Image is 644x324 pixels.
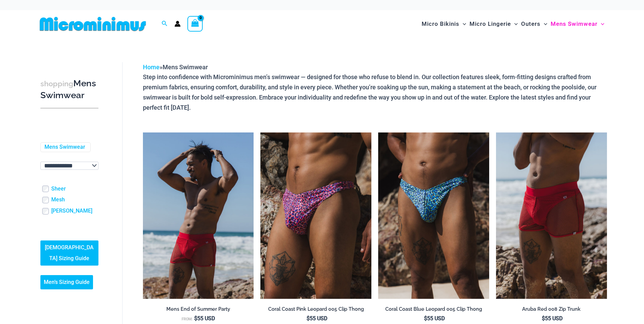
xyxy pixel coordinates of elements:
span: » [143,64,208,71]
nav: Site Navigation [419,13,607,35]
img: Aruba Red 008 Zip Trunk 05 [496,132,607,299]
span: shopping [40,79,73,88]
span: Menu Toggle [540,15,547,33]
span: $ [542,315,545,322]
a: OutersMenu ToggleMenu Toggle [519,14,549,34]
img: Aruba Red 008 Zip Trunk 02v2 [143,132,254,299]
select: wpc-taxonomy-pa_color-745982 [40,162,98,170]
span: Mens Swimwear [551,15,597,33]
a: Aruba Red 008 Zip Trunk 02v2Aruba Red 008 Zip Trunk 03Aruba Red 008 Zip Trunk 03 [143,132,254,299]
a: View Shopping Cart, empty [187,16,203,32]
a: Men’s Sizing Guide [40,275,93,289]
a: Coral Coast Blue Leopard 005 Clip Thong 05Coral Coast Blue Leopard 005 Clip Thong 04Coral Coast B... [378,132,489,299]
h3: Mens Swimwear [40,78,98,101]
h2: Coral Coast Pink Leopard 005 Clip Thong [260,306,371,312]
a: Micro LingerieMenu ToggleMenu Toggle [468,14,519,34]
a: Coral Coast Pink Leopard 005 Clip Thong [260,306,371,315]
span: Menu Toggle [459,15,466,33]
bdi: 55 USD [307,315,327,322]
span: $ [194,315,197,322]
a: Aruba Red 008 Zip Trunk 05Aruba Red 008 Zip Trunk 04Aruba Red 008 Zip Trunk 04 [496,132,607,299]
span: Micro Bikinis [422,15,459,33]
a: Mens End of Summer Party [143,306,254,315]
a: Mesh [51,196,65,203]
span: From: [182,317,192,321]
a: [DEMOGRAPHIC_DATA] Sizing Guide [40,240,98,266]
span: Mens Swimwear [163,64,208,71]
bdi: 55 USD [194,315,215,322]
a: Coral Coast Pink Leopard 005 Clip Thong 01Coral Coast Pink Leopard 005 Clip Thong 02Coral Coast P... [260,132,371,299]
bdi: 55 USD [424,315,445,322]
img: MM SHOP LOGO FLAT [37,16,149,32]
h2: Coral Coast Blue Leopard 005 Clip Thong [378,306,489,312]
a: Account icon link [174,21,181,27]
h2: Mens End of Summer Party [143,306,254,312]
span: Menu Toggle [597,15,604,33]
img: Coral Coast Pink Leopard 005 Clip Thong 01 [260,132,371,299]
h2: Aruba Red 008 Zip Trunk [496,306,607,312]
span: Outers [521,15,540,33]
bdi: 55 USD [542,315,563,322]
p: Step into confidence with Microminimus men’s swimwear — designed for those who refuse to blend in... [143,72,607,112]
a: [PERSON_NAME] [51,208,92,215]
a: Mens Swimwear [44,144,85,151]
span: $ [307,315,310,322]
a: Sheer [51,185,66,193]
a: Coral Coast Blue Leopard 005 Clip Thong [378,306,489,315]
a: Mens SwimwearMenu ToggleMenu Toggle [549,14,606,34]
a: Micro BikinisMenu ToggleMenu Toggle [420,14,468,34]
span: Menu Toggle [511,15,518,33]
span: Micro Lingerie [470,15,511,33]
a: Home [143,64,160,71]
a: Search icon link [162,20,168,28]
img: Coral Coast Blue Leopard 005 Clip Thong 05 [378,132,489,299]
span: $ [424,315,427,322]
a: Aruba Red 008 Zip Trunk [496,306,607,315]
